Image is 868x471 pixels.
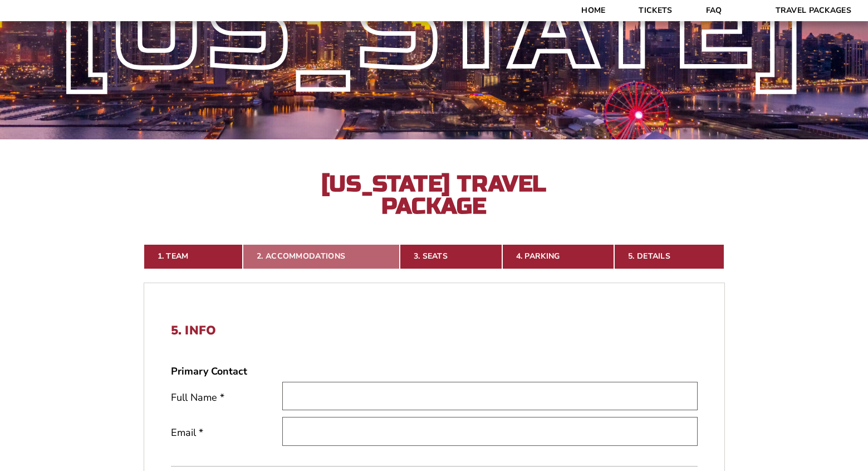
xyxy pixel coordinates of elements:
[144,244,243,269] a: 1. Team
[243,244,400,269] a: 2. Accommodations
[171,391,282,405] label: Full Name *
[171,323,698,338] h2: 5. Info
[171,426,282,440] label: Email *
[502,244,614,269] a: 4. Parking
[312,173,557,217] h2: [US_STATE] Travel Package
[171,365,247,378] strong: Primary Contact
[400,244,502,269] a: 3. Seats
[33,6,82,54] img: CBS Sports Thanksgiving Classic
